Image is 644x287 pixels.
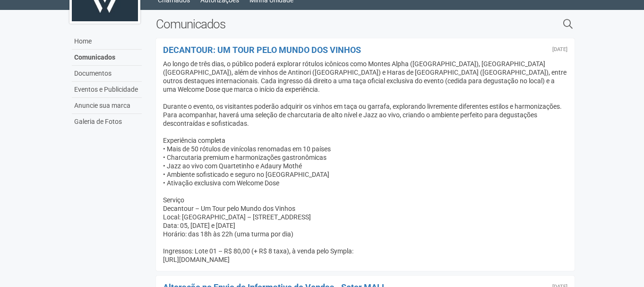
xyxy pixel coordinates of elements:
[156,17,466,31] h2: Comunicados
[552,47,567,52] div: Segunda-feira, 1 de setembro de 2025 às 18:43
[163,60,568,264] div: Ao longo de três dias, o público poderá explorar rótulos icônicos como Montes Alpha ([GEOGRAPHIC_...
[72,98,142,114] a: Anuncie sua marca
[72,34,142,50] a: Home
[72,82,142,98] a: Eventos e Publicidade
[163,45,361,55] a: DECANTOUR: UM TOUR PELO MUNDO DOS VINHOS
[72,114,142,130] a: Galeria de Fotos
[72,50,142,66] a: Comunicados
[72,66,142,82] a: Documentos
